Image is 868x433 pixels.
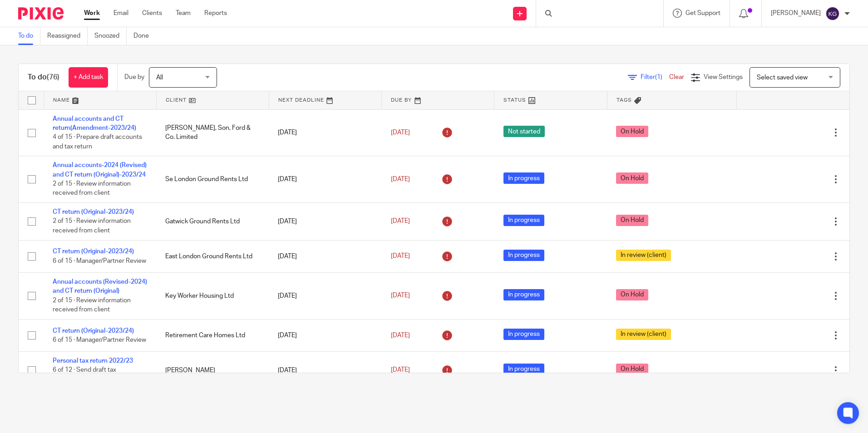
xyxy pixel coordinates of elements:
td: [DATE] [269,156,381,203]
td: East London Ground Rents Ltd [156,240,269,272]
a: + Add task [69,67,108,88]
h1: To do [28,73,59,82]
a: Done [133,27,156,45]
a: Snoozed [94,27,127,45]
td: [DATE] [269,319,381,351]
span: In progress [503,215,544,226]
a: Annual accounts and CT return(Amendment-2023/24) [53,116,136,131]
td: [DATE] [269,352,381,389]
td: [DATE] [269,203,381,240]
a: Clear [669,74,684,80]
a: Work [84,9,100,18]
td: Retirement Care Homes Ltd [156,319,269,351]
a: Annual accounts-2024 (Revised) and CT return (Original)-2023/24 [53,162,147,177]
span: [DATE] [391,332,410,339]
td: Key Worker Housing Ltd [156,272,269,319]
p: [PERSON_NAME] [771,9,821,18]
a: Reassigned [47,27,88,45]
img: svg%3E [825,6,840,21]
span: Filter [641,74,669,80]
td: [DATE] [269,240,381,272]
span: (1) [655,74,662,80]
span: Get Support [686,10,720,16]
span: 6 of 15 · Manager/Partner Review [53,258,146,264]
span: [DATE] [391,176,410,182]
span: On Hold [616,215,648,226]
span: View Settings [704,74,743,80]
td: Gatwick Ground Rents Ltd [156,203,269,240]
span: Tags [616,98,632,103]
span: [DATE] [391,129,410,136]
span: All [156,74,163,81]
td: Se London Ground Rents Ltd [156,156,269,203]
span: On Hold [616,172,648,184]
span: Select saved view [757,74,808,81]
span: On Hold [616,289,648,300]
td: [DATE] [269,109,381,156]
a: CT return (Original-2023/24) [53,209,134,215]
span: In review (client) [616,250,671,261]
span: 2 of 15 · Review information received from client [53,181,131,197]
img: Pixie [18,7,64,20]
span: 6 of 12 · Send draft tax computation to client [53,367,116,383]
a: Clients [142,9,162,18]
a: Reports [204,9,227,18]
span: [DATE] [391,253,410,260]
span: [DATE] [391,218,410,225]
span: On Hold [616,126,648,137]
span: In progress [503,329,544,340]
td: [DATE] [269,272,381,319]
span: [DATE] [391,367,410,374]
span: In progress [503,364,544,375]
a: Annual accounts (Revised-2024) and CT return (Original) [53,279,147,294]
span: In progress [503,172,544,184]
span: 6 of 15 · Manager/Partner Review [53,337,146,343]
span: In progress [503,250,544,261]
td: [PERSON_NAME], Son, Ford & Co. Limited [156,109,269,156]
a: Personal tax return 2022/23 [53,358,133,364]
span: [DATE] [391,293,410,299]
a: CT return (Original-2023/24) [53,248,134,255]
span: In review (client) [616,329,671,340]
span: 2 of 15 · Review information received from client [53,297,131,313]
a: CT return (Original-2023/24) [53,328,134,334]
a: Team [176,9,191,18]
span: On Hold [616,364,648,375]
span: In progress [503,289,544,300]
td: [PERSON_NAME] [156,352,269,389]
span: Not started [503,126,545,137]
p: Due by [124,73,144,82]
span: (76) [47,74,59,81]
span: 4 of 15 · Prepare draft accounts and tax return [53,134,142,150]
span: 2 of 15 · Review information received from client [53,218,131,234]
a: Email [113,9,128,18]
a: To do [18,27,40,45]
